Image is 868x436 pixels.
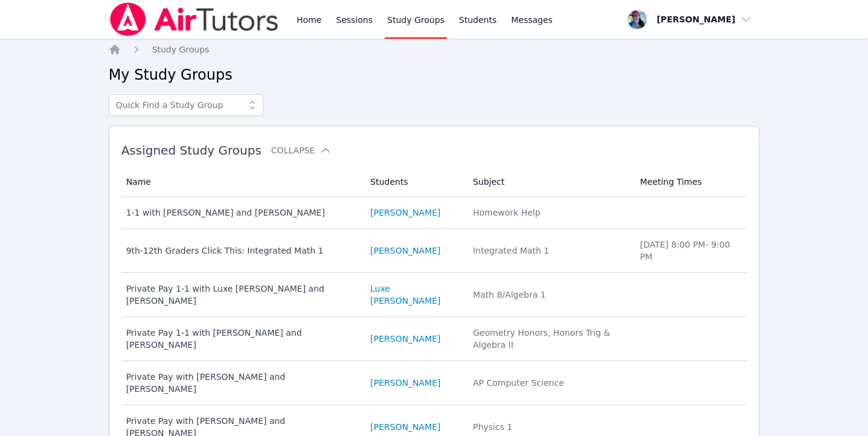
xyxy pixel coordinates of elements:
[109,43,760,56] nav: Breadcrumb
[363,167,466,197] th: Students
[370,245,440,257] a: [PERSON_NAME]
[152,43,210,56] a: Study Groups
[632,167,747,197] th: Meeting Times
[121,273,747,317] tr: Private Pay 1-1 with Luxe [PERSON_NAME] and [PERSON_NAME]Luxe [PERSON_NAME]Math 8/Algebra 1
[126,371,356,395] div: Private Pay with [PERSON_NAME] and [PERSON_NAME]
[121,167,363,197] th: Name
[126,245,356,257] div: 9th-12th Graders Click This: Integrated Math 1
[473,207,625,219] div: Homework Help
[121,317,747,361] tr: Private Pay 1-1 with [PERSON_NAME] and [PERSON_NAME][PERSON_NAME]Geometry Honors, Honors Trig & A...
[473,377,625,389] div: AP Computer Science
[640,239,739,263] li: [DATE] 8:00 PM - 9:00 PM
[511,14,553,26] span: Messages
[473,421,625,433] div: Physics 1
[109,65,760,85] h2: My Study Groups
[121,197,747,229] tr: 1-1 with [PERSON_NAME] and [PERSON_NAME][PERSON_NAME]Homework Help
[370,283,458,307] a: Luxe [PERSON_NAME]
[473,327,625,351] div: Geometry Honors, Honors Trig & Algebra II
[152,45,210,54] span: Study Groups
[473,245,625,257] div: Integrated Math 1
[126,283,356,307] div: Private Pay 1-1 with Luxe [PERSON_NAME] and [PERSON_NAME]
[370,421,440,433] a: [PERSON_NAME]
[466,167,632,197] th: Subject
[271,144,332,156] button: Collapse
[121,143,262,158] span: Assigned Study Groups
[370,207,440,219] a: [PERSON_NAME]
[473,289,625,301] div: Math 8/Algebra 1
[126,327,356,351] div: Private Pay 1-1 with [PERSON_NAME] and [PERSON_NAME]
[370,377,440,389] a: [PERSON_NAME]
[121,229,747,273] tr: 9th-12th Graders Click This: Integrated Math 1[PERSON_NAME]Integrated Math 1[DATE] 8:00 PM- 9:00 PM
[126,207,356,219] div: 1-1 with [PERSON_NAME] and [PERSON_NAME]
[121,361,747,405] tr: Private Pay with [PERSON_NAME] and [PERSON_NAME][PERSON_NAME]AP Computer Science
[109,94,263,116] input: Quick Find a Study Group
[109,2,280,36] img: Air Tutors
[370,333,440,345] a: [PERSON_NAME]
